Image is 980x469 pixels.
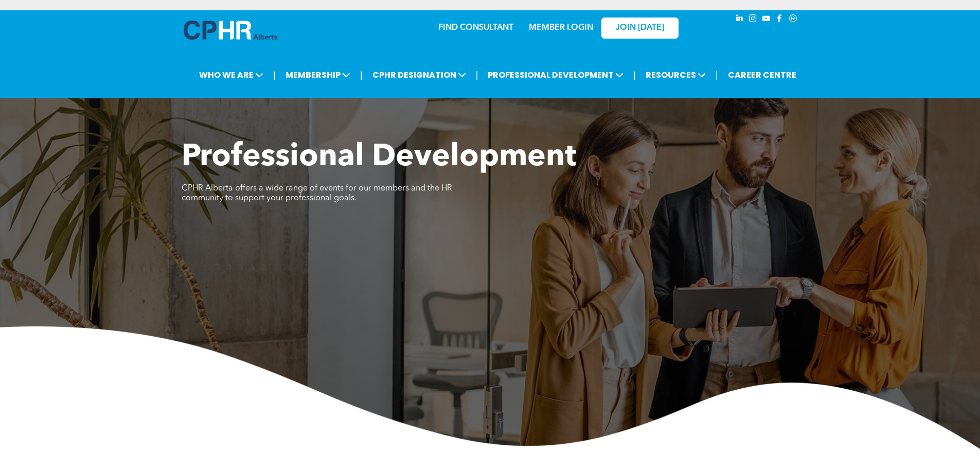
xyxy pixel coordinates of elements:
[761,13,772,27] a: youtube
[734,13,745,27] a: linkedin
[182,142,576,173] span: Professional Development
[601,18,679,39] a: JOIN [DATE]
[476,64,478,85] li: |
[273,64,276,85] li: |
[282,65,353,84] span: MEMBERSHIP
[438,24,513,32] a: FIND CONSULTANT
[184,21,277,40] img: A blue and white logo for cp alberta
[485,65,627,84] span: PROFESSIONAL DEVELOPMENT
[633,64,636,85] li: |
[716,64,718,85] li: |
[747,13,759,27] a: instagram
[360,64,363,85] li: |
[529,24,593,32] a: MEMBER LOGIN
[369,65,469,84] span: CPHR DESIGNATION
[616,23,664,33] span: JOIN [DATE]
[643,65,709,84] span: RESOURCES
[725,65,799,84] a: CAREER CENTRE
[788,13,799,27] a: Social network
[196,65,266,84] span: WHO WE ARE
[774,13,786,27] a: facebook
[182,184,452,202] span: CPHR Alberta offers a wide range of events for our members and the HR community to support your p...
